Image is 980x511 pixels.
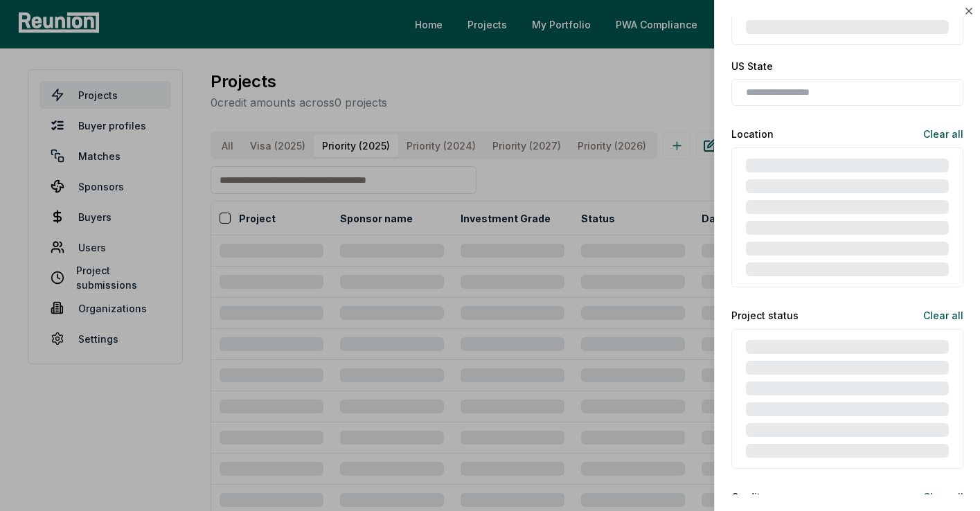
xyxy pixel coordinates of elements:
[912,301,963,329] button: Clear all
[731,490,785,504] label: Credit year
[912,483,963,510] button: Clear all
[731,127,774,141] label: Location
[912,120,963,147] button: Clear all
[731,59,963,73] label: US State
[731,308,799,323] label: Project status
